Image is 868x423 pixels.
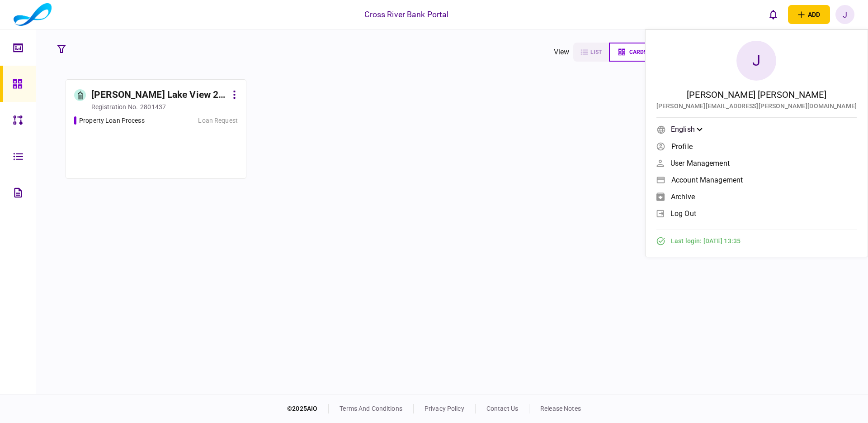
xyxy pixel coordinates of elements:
a: release notes [540,405,581,412]
a: User management [656,156,857,170]
div: Property Loan Process [79,116,145,125]
a: log out [656,207,857,220]
span: Account management [671,176,743,184]
span: archive [671,193,695,201]
div: [PERSON_NAME][EMAIL_ADDRESS][PERSON_NAME][DOMAIN_NAME] [656,101,857,111]
button: J [835,5,854,24]
div: Cross River Bank Portal [364,9,448,20]
button: open adding identity options [788,5,830,24]
div: registration no. [91,102,138,111]
span: log out [670,210,696,217]
div: 2801437 [140,102,166,111]
a: Profile [656,139,857,153]
a: archive [656,190,857,203]
a: contact us [486,405,518,412]
span: Last login : [DATE] 13:35 [671,236,741,246]
button: list [573,43,609,62]
a: Account management [656,173,857,187]
div: English [671,124,703,135]
a: [PERSON_NAME] Lake View 2 LLCregistration no.2801437Property Loan ProcessLoan Request [66,79,246,179]
span: list [590,49,602,55]
div: [PERSON_NAME] Lake View 2 LLC [91,88,227,102]
a: terms and conditions [340,405,402,412]
div: view [554,47,570,58]
button: cards [609,43,655,62]
a: privacy policy [425,405,464,412]
span: User management [670,159,730,167]
div: © 2025 AIO [287,404,329,413]
span: cards [629,49,647,55]
div: Loan Request [198,116,238,125]
img: client company logo [14,3,52,26]
div: [PERSON_NAME] [PERSON_NAME] [687,88,826,101]
div: J [736,41,776,81]
span: Profile [671,143,693,150]
button: open notifications list [764,5,783,24]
